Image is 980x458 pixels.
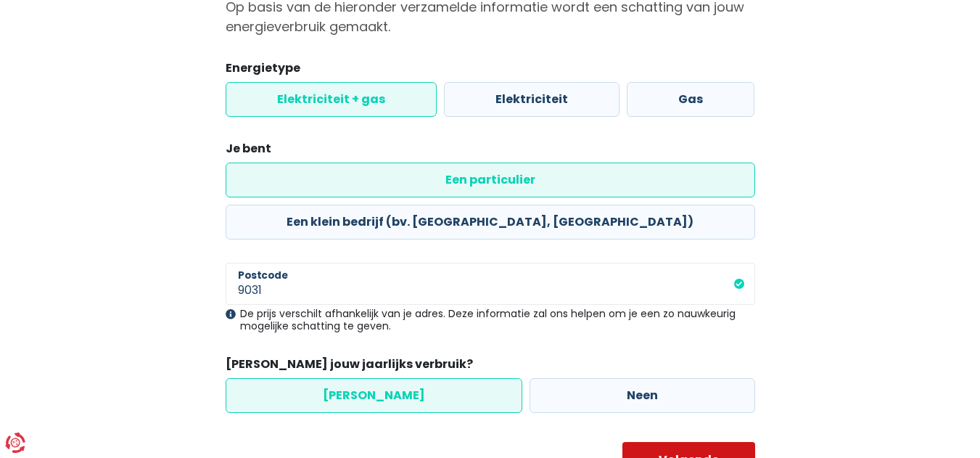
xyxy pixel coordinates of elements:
label: Een klein bedrijf (bv. [GEOGRAPHIC_DATA], [GEOGRAPHIC_DATA]) [226,205,755,240]
div: De prijs verschilt afhankelijk van je adres. Deze informatie zal ons helpen om je een zo nauwkeur... [226,308,755,332]
label: Neen [530,378,755,413]
legend: Je bent [226,140,755,163]
label: [PERSON_NAME] [226,378,522,413]
label: Een particulier [226,163,755,197]
label: Elektriciteit [444,82,619,117]
input: 1000 [226,263,755,305]
label: Elektriciteit + gas [226,82,437,117]
legend: Energietype [226,60,755,82]
label: Gas [627,82,754,117]
legend: [PERSON_NAME] jouw jaarlijks verbruik? [226,356,755,378]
